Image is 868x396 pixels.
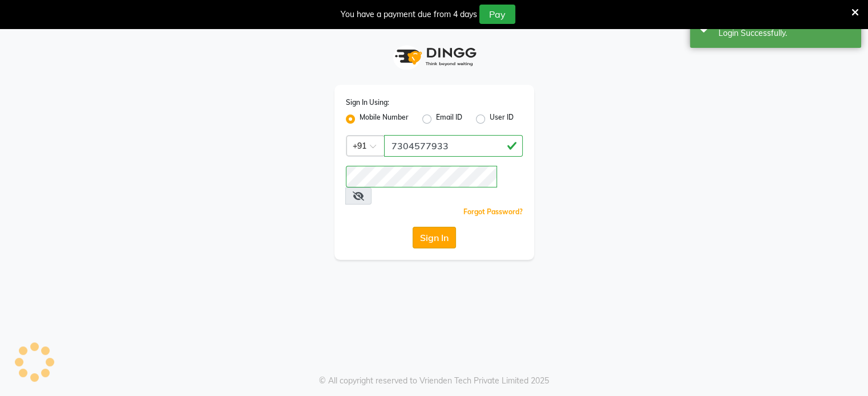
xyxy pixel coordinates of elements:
label: Sign In Using: [346,97,389,108]
a: Forgot Password? [463,207,523,216]
button: Pay [479,5,515,24]
input: Username [346,166,497,187]
input: Username [384,135,523,157]
label: Email ID [436,112,462,126]
label: User ID [490,112,514,126]
div: Login Successfully. [718,27,853,39]
button: Sign In [413,227,456,248]
label: Mobile Number [360,112,409,126]
div: You have a payment due from 4 days [341,9,477,21]
img: logo1.svg [389,40,480,74]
